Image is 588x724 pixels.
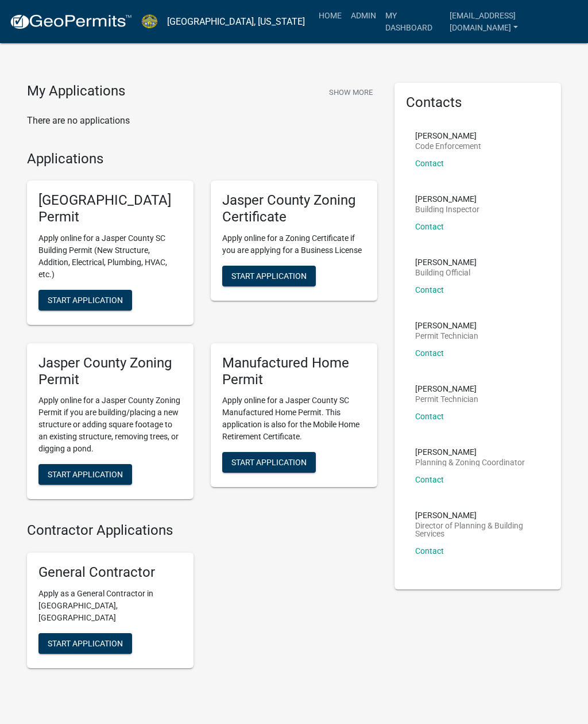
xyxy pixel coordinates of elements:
a: Contact [415,159,444,168]
span: Start Application [231,458,307,467]
a: Contact [415,475,444,484]
button: Show More [324,83,377,102]
p: [PERSON_NAME] [415,132,481,140]
h5: Contacts [406,94,550,111]
span: Start Application [48,295,123,304]
h5: [GEOGRAPHIC_DATA] Permit [38,192,182,225]
p: Building Inspector [415,205,479,213]
a: Contact [415,412,444,421]
a: Contact [415,348,444,358]
h4: My Applications [27,83,125,100]
p: Director of Planning & Building Services [415,522,540,538]
button: Start Application [222,452,316,473]
p: [PERSON_NAME] [415,511,540,519]
p: There are no applications [27,114,377,128]
wm-workflow-list-section: Contractor Applications [27,522,377,677]
a: [GEOGRAPHIC_DATA], [US_STATE] [167,12,305,32]
p: Permit Technician [415,395,478,403]
a: Admin [346,5,381,26]
h5: Jasper County Zoning Certificate [222,192,366,225]
img: Jasper County, South Carolina [141,14,158,29]
p: Building Official [415,269,477,277]
p: Apply as a General Contractor in [GEOGRAPHIC_DATA], [GEOGRAPHIC_DATA] [38,588,182,624]
p: Apply online for a Zoning Certificate if you are applying for a Business License [222,232,366,256]
p: Apply online for a Jasper County Zoning Permit if you are building/placing a new structure or add... [38,394,182,455]
button: Start Application [38,633,132,654]
span: Start Application [48,639,123,648]
h4: Contractor Applications [27,522,377,539]
a: Contact [415,285,444,294]
h4: Applications [27,151,377,167]
p: Apply online for a Jasper County SC Manufactured Home Permit. This application is also for the Mo... [222,394,366,443]
span: Start Application [231,271,307,280]
span: Start Application [48,470,123,479]
a: Contact [415,546,444,556]
p: Code Enforcement [415,142,481,150]
a: [EMAIL_ADDRESS][DOMAIN_NAME] [445,5,579,39]
h5: Jasper County Zoning Permit [38,355,182,388]
p: [PERSON_NAME] [415,385,478,393]
p: [PERSON_NAME] [415,321,478,330]
p: Apply online for a Jasper County SC Building Permit (New Structure, Addition, Electrical, Plumbin... [38,232,182,281]
a: Home [314,5,346,26]
p: Permit Technician [415,332,478,340]
button: Start Application [38,464,132,485]
p: [PERSON_NAME] [415,448,525,456]
h5: Manufactured Home Permit [222,355,366,388]
p: [PERSON_NAME] [415,195,479,203]
a: My Dashboard [381,5,446,39]
button: Start Application [222,266,316,286]
p: [PERSON_NAME] [415,258,477,266]
a: Contact [415,222,444,231]
wm-workflow-list-section: Applications [27,151,377,509]
h5: General Contractor [38,564,182,581]
p: Planning & Zoning Coordinator [415,458,525,466]
button: Start Application [38,290,132,311]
